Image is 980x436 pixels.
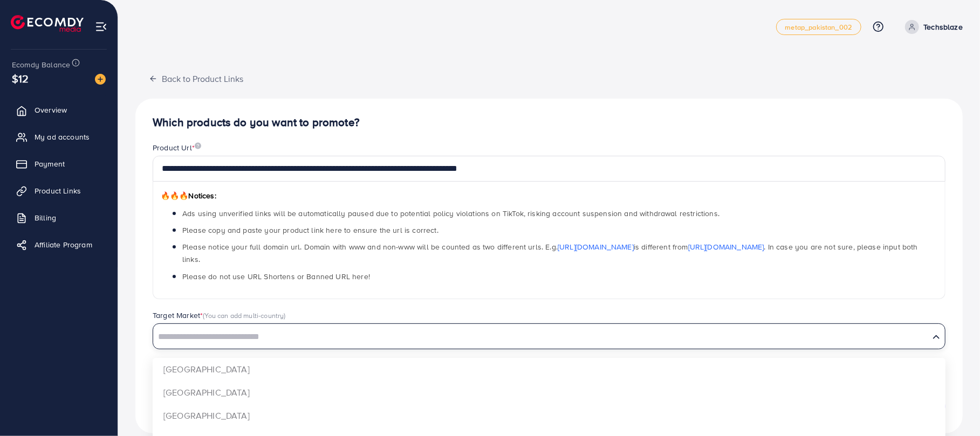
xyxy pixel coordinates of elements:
[153,310,286,321] label: Target Market
[182,208,719,219] span: Ads using unverified links will be automatically paused due to potential policy violations on Tik...
[203,310,285,320] span: (You can add multi-country)
[95,74,106,85] img: image
[153,323,945,349] div: Search for option
[558,241,634,252] a: [URL][DOMAIN_NAME]
[8,126,109,148] a: My ad accounts
[153,142,201,153] label: Product Url
[195,142,201,149] img: image
[153,371,945,384] p: *Note: If you use unverified product links, the Ecomdy system will notify the support team to rev...
[153,116,945,129] h4: Which products do you want to promote?
[154,329,928,345] input: Search for option
[35,132,90,142] span: My ad accounts
[912,401,935,412] span: Submit
[934,387,972,428] iframe: Chat
[182,271,370,282] span: Please do not use URL Shortens or Banned URL here!
[776,19,862,35] a: metap_pakistan_002
[785,24,853,31] span: metap_pakistan_002
[923,20,963,33] p: Techsblaze
[182,241,918,265] span: Please notice your full domain url. Domain with www and non-www will be counted as two different ...
[12,59,70,70] span: Ecomdy Balance
[901,397,945,416] button: Submit
[135,67,257,90] button: Back to Product Links
[11,15,84,32] img: logo
[35,239,92,250] span: Affiliate Program
[8,234,109,255] a: Affiliate Program
[901,20,963,34] a: Techsblaze
[35,212,56,223] span: Billing
[35,185,81,196] span: Product Links
[8,153,109,175] a: Payment
[688,241,764,252] a: [URL][DOMAIN_NAME]
[35,158,65,169] span: Payment
[95,20,107,33] img: menu
[8,99,109,121] a: Overview
[35,105,67,115] span: Overview
[8,207,109,229] a: Billing
[8,180,109,202] a: Product Links
[161,190,188,201] span: 🔥🔥🔥
[161,190,216,201] span: Notices:
[12,71,29,86] span: $12
[182,225,438,236] span: Please copy and paste your product link here to ensure the url is correct.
